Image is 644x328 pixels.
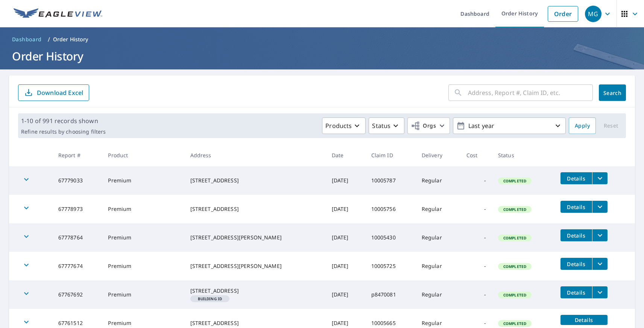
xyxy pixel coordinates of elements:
button: Orgs [407,117,450,134]
th: Claim ID [365,144,416,166]
span: Completed [499,321,531,326]
p: Refine results by choosing filters [21,128,106,135]
td: - [460,280,492,309]
td: Premium [102,166,184,195]
div: [STREET_ADDRESS] [190,287,320,295]
button: Apply [569,117,596,134]
th: Date [326,144,365,166]
p: Status [372,121,390,130]
h1: Order History [9,48,635,64]
td: 67777674 [52,252,102,280]
td: [DATE] [326,280,365,309]
td: Premium [102,252,184,280]
span: Details [565,232,588,239]
em: Building ID [198,297,222,301]
button: detailsBtn-67779033 [560,172,592,184]
button: detailsBtn-67778764 [560,229,592,241]
td: 67767692 [52,280,102,309]
span: Search [605,89,620,96]
nav: breadcrumb [9,33,635,45]
button: Search [599,84,626,101]
div: [STREET_ADDRESS] [190,319,320,327]
button: Last year [453,117,566,134]
td: - [460,166,492,195]
button: filesDropdownBtn-67767692 [592,286,608,298]
span: Details [565,289,588,296]
button: filesDropdownBtn-67779033 [592,172,608,184]
td: 67778764 [52,223,102,252]
a: Dashboard [9,33,45,45]
button: detailsBtn-67761512 [560,315,608,325]
td: Premium [102,195,184,223]
span: Apply [575,121,590,131]
td: 10005756 [365,195,416,223]
button: detailsBtn-67767692 [560,286,592,298]
td: 10005787 [365,166,416,195]
td: [DATE] [326,252,365,280]
div: [STREET_ADDRESS][PERSON_NAME] [190,262,320,270]
th: Delivery [416,144,460,166]
span: Completed [499,264,531,269]
span: Completed [499,178,531,184]
td: - [460,195,492,223]
span: Completed [499,235,531,241]
span: Completed [499,292,531,298]
td: - [460,252,492,280]
p: Last year [465,119,553,132]
div: MG [585,6,601,22]
span: Details [565,203,588,211]
td: Regular [416,223,460,252]
td: [DATE] [326,195,365,223]
td: - [460,223,492,252]
th: Status [492,144,554,166]
button: Status [369,117,404,134]
span: Details [565,260,588,268]
button: filesDropdownBtn-67778973 [592,201,608,213]
th: Address [184,144,326,166]
p: Products [325,121,352,130]
p: Download Excel [37,89,83,97]
button: filesDropdownBtn-67777674 [592,258,608,270]
span: Orgs [411,121,436,131]
span: Details [565,175,588,182]
th: Cost [460,144,492,166]
td: Regular [416,252,460,280]
th: Product [102,144,184,166]
td: Premium [102,223,184,252]
td: Regular [416,166,460,195]
button: detailsBtn-67777674 [560,258,592,270]
button: filesDropdownBtn-67778764 [592,229,608,241]
th: Report # [52,144,102,166]
td: 67779033 [52,166,102,195]
div: [STREET_ADDRESS] [190,177,320,184]
button: Download Excel [18,84,89,101]
input: Address, Report #, Claim ID, etc. [468,82,593,103]
a: Order [548,6,578,22]
img: EV Logo [14,8,102,20]
li: / [48,35,50,44]
td: [DATE] [326,166,365,195]
td: 67778973 [52,195,102,223]
td: [DATE] [326,223,365,252]
div: [STREET_ADDRESS][PERSON_NAME] [190,234,320,241]
td: Premium [102,280,184,309]
p: Order History [53,36,88,43]
td: 10005725 [365,252,416,280]
span: Completed [499,207,531,212]
td: Regular [416,280,460,309]
td: Regular [416,195,460,223]
td: 10005430 [365,223,416,252]
span: Details [565,316,603,323]
button: Products [322,117,366,134]
td: p8470081 [365,280,416,309]
button: detailsBtn-67778973 [560,201,592,213]
div: [STREET_ADDRESS] [190,205,320,213]
p: 1-10 of 991 records shown [21,116,106,125]
span: Dashboard [12,36,42,43]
